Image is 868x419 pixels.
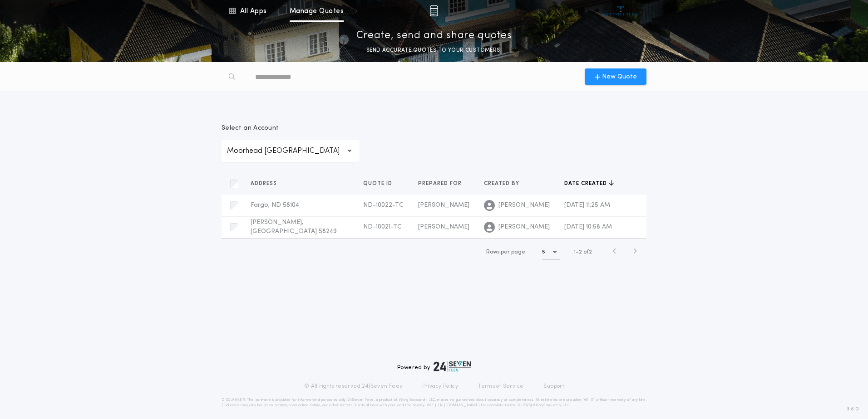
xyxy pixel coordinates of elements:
[363,202,404,209] span: ND-10022-TC
[251,180,279,187] span: Address
[418,180,464,187] span: Prepared for
[543,383,564,390] a: Support
[585,68,646,85] button: New Quote
[222,140,360,162] button: Moorhead [GEOGRAPHIC_DATA]
[434,361,471,372] img: logo
[435,404,480,407] a: [URL][DOMAIN_NAME]
[422,383,459,390] a: Privacy Policy
[484,179,526,188] button: Created by
[363,224,402,230] span: ND-10021-TC
[484,180,521,187] span: Created by
[564,180,609,187] span: Date created
[574,249,576,255] span: 1
[429,5,438,16] img: img
[564,179,614,188] button: Date created
[251,219,337,235] span: [PERSON_NAME], [GEOGRAPHIC_DATA] 58249
[363,179,399,188] button: Quote ID
[227,146,354,156] p: Moorhead [GEOGRAPHIC_DATA]
[583,248,592,256] span: of 2
[304,383,402,390] p: © All rights reserved. 24|Seven Fees
[251,179,284,188] button: Address
[542,245,560,259] button: 5
[498,223,550,232] span: [PERSON_NAME]
[418,224,469,230] span: [PERSON_NAME]
[564,224,612,230] span: [DATE] 10:58 AM
[486,249,527,255] span: Rows per page:
[542,248,545,257] h1: 5
[418,202,469,209] span: [PERSON_NAME]
[356,29,512,43] p: Create, send and share quotes
[602,72,637,82] span: New Quote
[366,46,502,55] p: SEND ACCURATE QUOTES TO YOUR CUSTOMERS.
[363,180,394,187] span: Quote ID
[251,202,299,209] span: Fargo, ND 58104
[604,6,638,15] img: vs-icon
[478,383,523,390] a: Terms of Service
[498,201,550,210] span: [PERSON_NAME]
[579,249,582,255] span: 2
[564,202,610,209] span: [DATE] 11:25 AM
[847,405,859,413] span: 3.8.0
[222,397,646,408] p: DISCLAIMER: This estimate is provided for informational purposes only. 24|Seven Fees, a product o...
[397,361,471,372] div: Powered by
[222,124,360,133] p: Select an Account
